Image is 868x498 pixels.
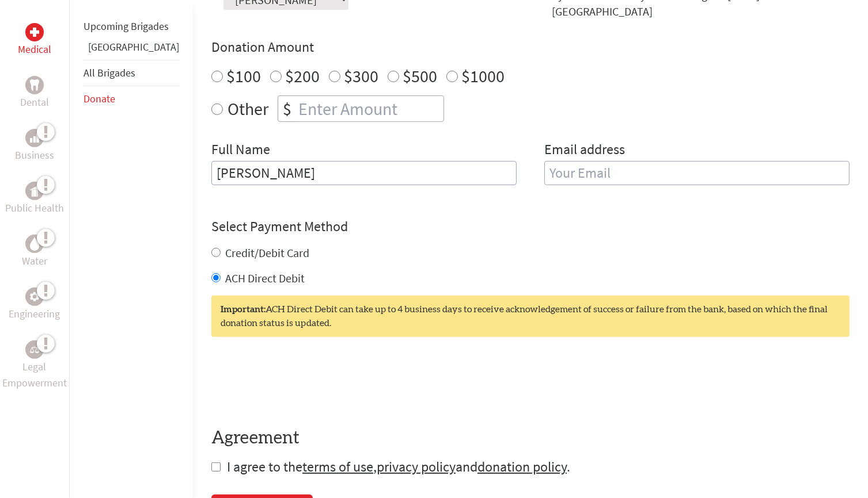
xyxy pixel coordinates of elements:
a: Donate [84,92,115,105]
img: Legal Empowerment [30,346,39,353]
p: Legal Empowerment [2,359,67,391]
div: Medical [25,23,44,41]
div: ACH Direct Debit can take up to 4 business days to receive acknowledgement of success or failure ... [211,296,850,337]
input: Enter Full Name [211,161,517,185]
a: Legal EmpowermentLegal Empowerment [2,340,67,391]
img: Medical [30,28,39,37]
p: Engineering [9,306,60,322]
label: Email address [544,140,625,161]
span: I agree to the , and . [227,458,570,476]
a: terms of use [302,458,373,476]
li: All Brigades [84,60,179,86]
label: ACH Direct Debit [225,271,305,285]
h4: Donation Amount [211,38,850,56]
div: Dental [25,76,44,94]
a: DentalDental [20,76,49,110]
li: Donate [84,86,179,112]
div: Engineering [25,288,44,306]
a: MedicalMedical [18,23,51,58]
a: donation policy [477,458,567,476]
div: Public Health [25,182,44,200]
input: Enter Amount [296,96,444,121]
img: Dental [30,79,39,90]
iframe: reCAPTCHA [211,360,386,405]
input: Your Email [544,161,850,185]
a: BusinessBusiness [15,129,54,163]
li: Upcoming Brigades [84,14,179,39]
a: privacy policy [377,458,456,476]
a: All Brigades [84,66,135,79]
img: Public Health [30,185,39,197]
p: Dental [20,94,49,110]
a: EngineeringEngineering [9,288,60,322]
label: $100 [226,65,261,87]
a: Upcoming Brigades [84,20,169,33]
label: $300 [344,65,378,87]
label: Other [228,95,268,122]
a: Public HealthPublic Health [5,182,64,216]
label: $1000 [461,65,505,87]
a: WaterWater [22,235,47,269]
div: $ [278,96,296,121]
img: Water [30,237,39,250]
div: Business [25,129,44,147]
p: Water [22,253,47,269]
h4: Agreement [211,428,850,449]
div: Legal Empowerment [25,340,44,359]
label: $200 [285,65,320,87]
label: Credit/Debit Card [225,246,309,260]
p: Medical [18,41,51,58]
li: Panama [84,39,179,60]
label: $500 [403,65,437,87]
strong: Important: [221,305,266,314]
p: Business [15,147,54,163]
div: Water [25,235,44,253]
h4: Select Payment Method [211,217,850,236]
a: [GEOGRAPHIC_DATA] [88,40,179,53]
img: Engineering [30,292,39,301]
p: Public Health [5,200,64,216]
label: Full Name [211,140,270,161]
img: Business [30,133,39,143]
